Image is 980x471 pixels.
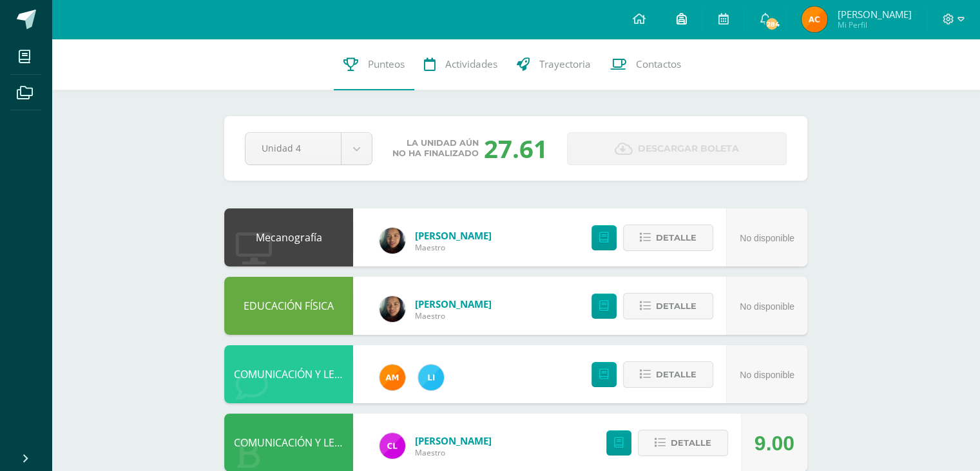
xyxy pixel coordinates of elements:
[671,431,711,455] span: Detalle
[507,39,600,90] a: Trayectoria
[623,361,713,388] button: Detalle
[539,57,591,71] span: Trayectoria
[740,233,794,243] span: No disponible
[837,8,911,21] span: [PERSON_NAME]
[638,133,739,165] span: Descargar boleta
[380,296,405,322] img: 8175af1d143b9940f41fde7902e8cac3.png
[414,39,507,90] a: Actividades
[334,39,414,90] a: Punteos
[224,345,353,403] div: COMUNICACIÓN Y LENGUAJE, IDIOMA EXTRANJERO
[484,132,548,165] div: 27.61
[380,228,405,254] img: 8175af1d143b9940f41fde7902e8cac3.png
[380,365,405,390] img: 27d1f5085982c2e99c83fb29c656b88a.png
[656,226,697,250] span: Detalle
[837,19,911,30] span: Mi Perfil
[392,138,479,159] span: La unidad aún no ha finalizado
[418,365,444,390] img: 82db8514da6684604140fa9c57ab291b.png
[415,434,492,447] a: [PERSON_NAME]
[600,39,691,90] a: Contactos
[656,363,697,386] span: Detalle
[623,225,713,251] button: Detalle
[415,310,492,321] span: Maestro
[224,277,353,335] div: EDUCACIÓN FÍSICA
[802,6,827,32] img: 4f37c185ef2da4b89b4b6640cd345995.png
[638,430,728,456] button: Detalle
[368,57,405,71] span: Punteos
[380,433,405,459] img: 57c52a972d38b584cc5532c5077477d9.png
[765,17,779,31] span: 284
[415,242,492,253] span: Maestro
[740,301,794,312] span: No disponible
[245,133,372,165] a: Unidad 4
[224,208,353,266] div: Mecanografía
[415,447,492,458] span: Maestro
[445,57,497,71] span: Actividades
[262,133,325,163] span: Unidad 4
[656,294,697,318] span: Detalle
[415,229,492,242] a: [PERSON_NAME]
[623,293,713,319] button: Detalle
[636,57,681,71] span: Contactos
[415,297,492,310] a: [PERSON_NAME]
[740,370,794,380] span: No disponible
